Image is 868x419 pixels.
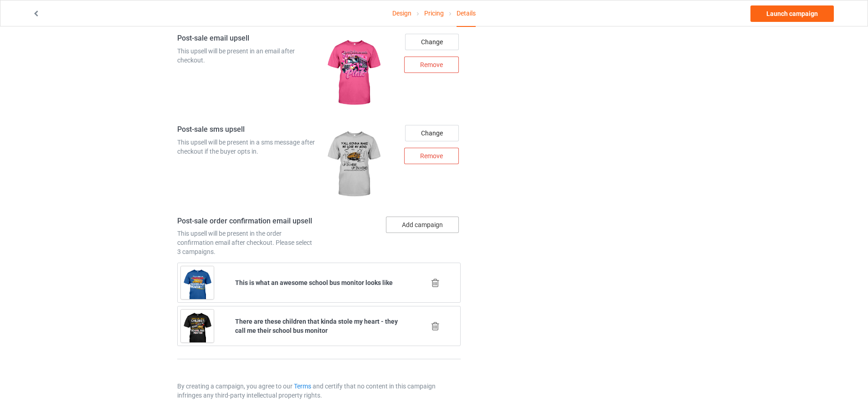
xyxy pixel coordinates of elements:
[405,34,459,50] div: Change
[322,125,385,203] img: regular.jpg
[392,0,411,26] a: Design
[405,125,459,141] div: Change
[424,0,444,26] a: Pricing
[177,34,316,43] h4: Post-sale email upsell
[235,279,393,286] b: This is what an awesome school bus monitor looks like
[457,0,476,27] div: Details
[177,47,316,65] div: This upsell will be present in an email after checkout.
[235,318,398,334] b: There are these children that kinda stole my heart - they call me their school bus monitor
[750,5,834,22] a: Launch campaign
[404,57,459,73] div: Remove
[177,229,316,256] div: This upsell will be present in the order confirmation email after checkout. Please select 3 campa...
[322,34,385,112] img: regular.jpg
[386,217,459,233] button: Add campaign
[294,383,311,390] a: Terms
[177,217,316,226] h4: Post-sale order confirmation email upsell
[177,382,461,400] p: By creating a campaign, you agree to our and certify that no content in this campaign infringes a...
[177,138,316,156] div: This upsell will be present in a sms message after checkout if the buyer opts in.
[404,148,459,164] div: Remove
[177,125,316,134] h4: Post-sale sms upsell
